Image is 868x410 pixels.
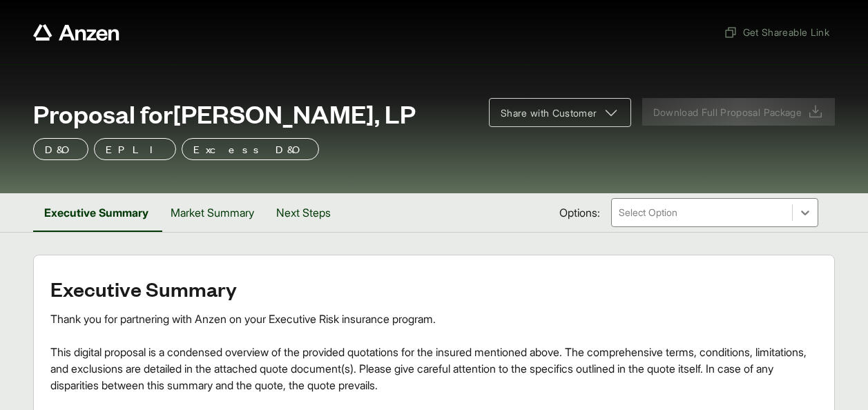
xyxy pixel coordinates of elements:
p: Excess D&O [193,141,307,157]
button: Market Summary [160,193,265,232]
div: Thank you for partnering with Anzen on your Executive Risk insurance program. This digital propos... [50,311,818,393]
button: Next Steps [265,193,342,232]
p: EPLI [106,141,164,157]
p: D&O [45,141,77,157]
h2: Executive Summary [50,277,818,300]
button: Get Shareable Link [718,19,835,45]
span: Get Shareable Link [724,25,829,39]
button: Share with Customer [489,98,631,127]
button: Executive Summary [33,193,160,232]
span: Options: [559,204,600,221]
span: Share with Customer [501,106,597,120]
span: Proposal for [PERSON_NAME], LP [33,99,416,127]
span: Download Full Proposal Package [653,105,802,119]
a: Anzen website [33,24,119,41]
